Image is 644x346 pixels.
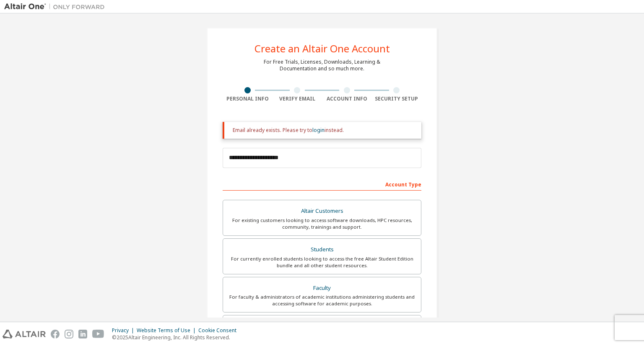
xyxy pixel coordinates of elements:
img: altair_logo.svg [3,330,46,338]
div: Security Setup [372,96,422,102]
img: facebook.svg [51,330,60,338]
div: Faculty [228,282,416,294]
div: Account Type [223,177,421,191]
img: linkedin.svg [78,330,87,338]
div: Personal Info [223,96,273,102]
div: For existing customers looking to access software downloads, HPC resources, community, trainings ... [228,217,416,230]
img: instagram.svg [65,330,73,338]
div: For faculty & administrators of academic institutions administering students and accessing softwa... [228,294,416,307]
a: login [312,127,325,134]
div: Altair Customers [228,205,416,217]
div: Account Info [322,96,372,102]
div: Cookie Consent [198,327,241,334]
div: Create an Altair One Account [254,44,390,54]
div: Verify Email [273,96,322,102]
p: © 2025 Altair Engineering, Inc. All Rights Reserved. [112,334,241,341]
div: Website Terms of Use [137,327,198,334]
div: For currently enrolled students looking to access the free Altair Student Edition bundle and all ... [228,256,416,269]
div: Email already exists. Please try to instead. [233,127,415,134]
div: Privacy [112,327,137,334]
img: youtube.svg [92,330,104,338]
div: Students [228,244,416,256]
div: For Free Trials, Licenses, Downloads, Learning & Documentation and so much more. [264,59,380,72]
img: Altair One [4,3,109,11]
